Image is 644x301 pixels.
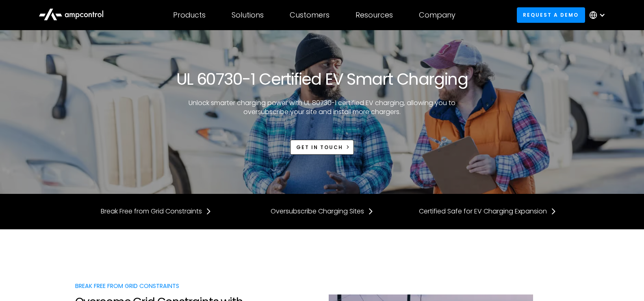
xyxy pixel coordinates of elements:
div: Solutions [232,11,264,20]
div: Company [419,11,455,20]
div: Break Free from Grid Constraints [101,207,202,216]
a: Oversubscribe Charging Sites [271,207,374,216]
a: Break Free from Grid Constraints [101,207,212,216]
div: Break Free from Grid Constraints [75,281,268,290]
div: Resources [356,11,393,20]
div: Oversubscribe Charging Sites [271,207,364,216]
h1: UL 60730-1 Certified EV Smart Charging [176,69,468,89]
div: Products [173,11,206,20]
div: Customers [290,11,330,20]
a: Certified Safe for EV Charging Expansion [419,207,557,216]
div: Get in touch [296,144,343,151]
a: Request a demo [517,7,585,22]
a: Get in touch [290,140,354,155]
p: Unlock smarter charging power with UL 80730-1 certified EV charging, allowing you to oversubscrib... [174,99,471,117]
div: Certified Safe for EV Charging Expansion [419,207,547,216]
